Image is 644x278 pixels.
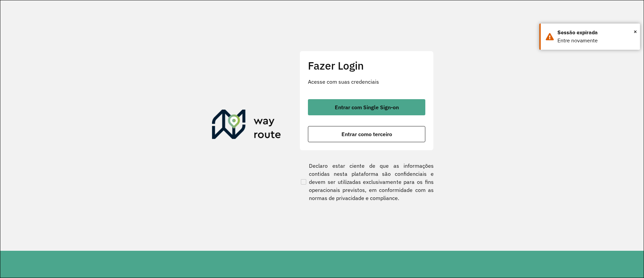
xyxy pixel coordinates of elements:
span: Entrar como terceiro [341,131,392,137]
span: × [634,27,637,37]
label: Declaro estar ciente de que as informações contidas nesta plataforma são confidenciais e devem se... [300,162,434,202]
div: Entre novamente [557,37,635,45]
h2: Fazer Login [308,59,425,72]
img: Roteirizador AmbevTech [212,110,281,142]
button: button [308,99,425,115]
button: button [308,126,425,142]
div: Sessão expirada [557,29,635,37]
p: Acesse com suas credenciais [308,78,425,86]
span: Entrar com Single Sign-on [335,105,399,110]
button: Close [634,27,637,37]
